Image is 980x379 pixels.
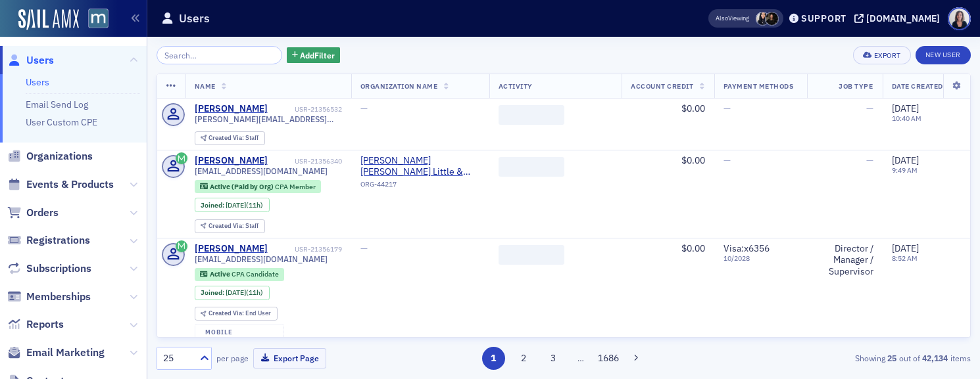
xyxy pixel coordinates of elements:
span: Registrations [26,233,90,248]
div: ORG-44217 [360,180,480,193]
span: Created Via : [208,221,245,230]
div: Staff [208,223,258,230]
span: Reports [26,317,64,332]
a: Reports [7,317,64,332]
div: USR-21356179 [270,245,342,254]
span: [DATE] [892,242,919,254]
span: Name [195,81,216,91]
span: $0.00 [681,154,705,166]
button: Export Page [253,348,326,368]
span: — [866,154,873,166]
span: [DATE] [226,288,246,297]
span: Organizations [26,149,93,164]
time: 8:52 AM [892,254,918,263]
span: Users [26,53,54,68]
span: ‌ [499,157,564,177]
a: Subscriptions [7,261,91,276]
div: Created Via: Staff [195,131,265,145]
div: USR-21356340 [270,157,342,166]
span: Job Type [839,81,873,91]
a: Organizations [7,149,93,164]
span: Email Marketing [26,346,105,360]
span: Activity [499,81,533,91]
span: Date Created [892,81,943,91]
span: Active (Paid by Org) [210,182,275,191]
a: Users [7,53,54,68]
time: 9:49 AM [892,166,918,175]
div: Active (Paid by Org): Active (Paid by Org): CPA Member [195,180,322,193]
div: Export [874,52,901,59]
span: [DATE] [892,154,919,166]
button: 3 [542,347,565,370]
time: 10:40 AM [892,114,921,123]
div: Created Via: End User [195,307,278,321]
div: (11h) [226,288,263,297]
button: AddFilter [287,47,341,64]
a: [PERSON_NAME] [195,103,268,115]
span: Joined : [201,201,226,210]
span: Events & Products [26,177,114,192]
a: [PHONE_NUMBER] [205,336,275,346]
span: Organization Name [360,81,438,91]
span: Created Via : [208,309,245,317]
button: 1 [482,347,505,370]
img: SailAMX [18,9,79,30]
span: [EMAIL_ADDRESS][DOMAIN_NAME] [195,166,328,176]
div: USR-21356532 [270,105,342,114]
span: — [360,242,368,254]
a: Registrations [7,233,90,248]
span: ‌ [499,245,564,265]
span: — [723,102,731,114]
span: — [866,102,873,114]
div: 25 [163,351,192,365]
a: Email Marketing [7,346,105,360]
span: ‌ [499,105,564,125]
span: $0.00 [681,242,705,254]
span: … [572,352,590,364]
a: [PERSON_NAME] [195,243,268,255]
span: Lauren McDonough [765,12,779,26]
a: Orders [7,206,59,220]
span: 10 / 2028 [723,254,798,263]
a: Memberships [7,290,91,304]
span: [PERSON_NAME][EMAIL_ADDRESS][DOMAIN_NAME] [195,114,342,124]
a: Email Send Log [26,99,88,110]
span: [EMAIL_ADDRESS][DOMAIN_NAME] [195,254,328,264]
span: — [723,154,731,166]
div: mobile [205,328,275,336]
a: [PERSON_NAME] [PERSON_NAME] Little & [PERSON_NAME] ([PERSON_NAME][GEOGRAPHIC_DATA], [GEOGRAPHIC_D... [360,155,480,178]
span: CPA Candidate [232,269,279,279]
span: Subscriptions [26,261,91,276]
span: Payment Methods [723,81,794,91]
a: New User [916,46,971,64]
label: per page [216,352,249,364]
a: [PERSON_NAME] [195,155,268,167]
span: Orders [26,206,59,220]
strong: 42,134 [920,352,950,364]
a: Events & Products [7,177,114,192]
button: 2 [512,347,535,370]
div: Joined: 2025-10-08 00:00:00 [195,198,270,212]
div: [DOMAIN_NAME] [866,12,940,24]
button: Export [853,46,910,64]
span: $0.00 [681,102,705,114]
div: Director / Manager / Supervisor [816,243,873,278]
div: Also [716,14,728,22]
span: Joined : [201,288,226,297]
span: [DATE] [226,200,246,210]
span: Memberships [26,290,91,304]
a: Users [26,76,49,88]
div: Support [801,12,846,24]
div: Joined: 2025-10-08 00:00:00 [195,286,270,300]
a: Active (Paid by Org) CPA Member [200,182,315,190]
span: [DATE] [892,102,919,114]
img: SailAMX [88,9,109,29]
span: Grandizio Wilkins Little & Matthews (Hunt Valley, MD) [360,155,480,178]
span: Visa : x6356 [723,242,770,254]
div: Staff [208,135,258,142]
div: (11h) [226,201,263,210]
